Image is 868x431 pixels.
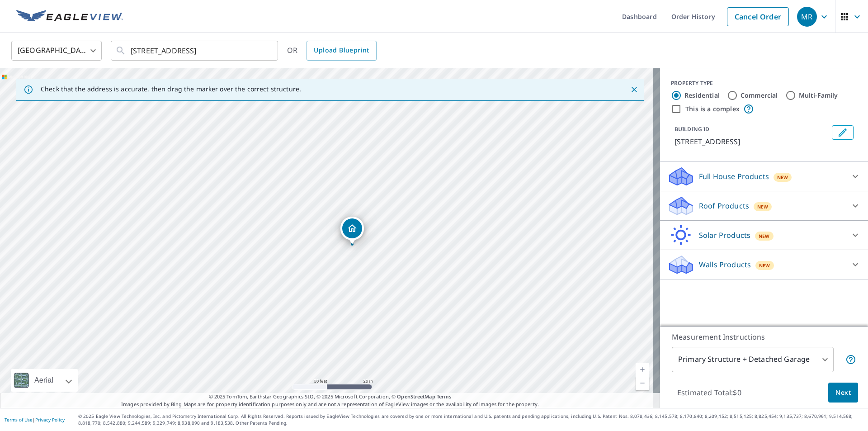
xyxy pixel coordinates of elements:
a: Terms of Use [5,417,33,423]
input: Search by address or latitude-longitude [131,38,259,63]
div: Walls ProductsNew [667,254,861,275]
p: Solar Products [699,230,750,241]
a: Cancel Order [727,7,789,26]
p: [STREET_ADDRESS] [675,136,828,147]
p: | [5,417,65,422]
p: Measurement Instructions [672,332,856,342]
span: Next [835,387,851,398]
span: New [759,232,770,240]
label: Residential [684,91,720,100]
div: OR [287,41,377,61]
div: Dropped pin, building 1, Residential property, 17745 201st Ave NE Woodinville, WA 98077 [340,217,364,245]
img: EV Logo [16,10,123,24]
p: Check that the address is accurate, then drag the marker over the correct structure. [41,85,301,93]
div: [GEOGRAPHIC_DATA] [11,38,102,63]
div: Solar ProductsNew [667,224,861,246]
a: Upload Blueprint [307,41,376,61]
span: New [777,174,788,181]
button: Next [828,383,858,403]
div: Primary Structure + Detached Garage [672,347,834,372]
p: BUILDING ID [675,125,709,133]
label: This is a complex [685,104,740,114]
p: Walls Products [699,259,751,270]
button: Close [628,84,640,95]
span: Upload Blueprint [314,45,369,56]
span: New [757,203,769,210]
p: © 2025 Eagle View Technologies, Inc. and Pictometry International Corp. All Rights Reserved. Repo... [78,413,863,426]
div: Aerial [11,369,78,392]
div: PROPERTY TYPE [671,79,857,87]
span: New [759,262,770,269]
a: Current Level 19, Zoom In [636,363,649,376]
div: MR [797,7,817,27]
button: Edit building 1 [832,125,854,140]
div: Aerial [32,369,56,392]
label: Multi-Family [799,91,838,100]
a: Privacy Policy [35,417,65,423]
label: Commercial [741,91,778,100]
div: Roof ProductsNew [667,195,861,217]
p: Estimated Total: $0 [670,383,749,403]
span: © 2025 TomTom, Earthstar Geographics SIO, © 2025 Microsoft Corporation, © [209,393,452,401]
div: Full House ProductsNew [667,166,861,187]
a: Terms [437,393,452,400]
p: Full House Products [699,171,769,182]
span: Your report will include the primary structure and a detached garage if one exists. [845,354,856,365]
a: OpenStreetMap [397,393,435,400]
p: Roof Products [699,200,749,211]
a: Current Level 19, Zoom Out [636,376,649,390]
